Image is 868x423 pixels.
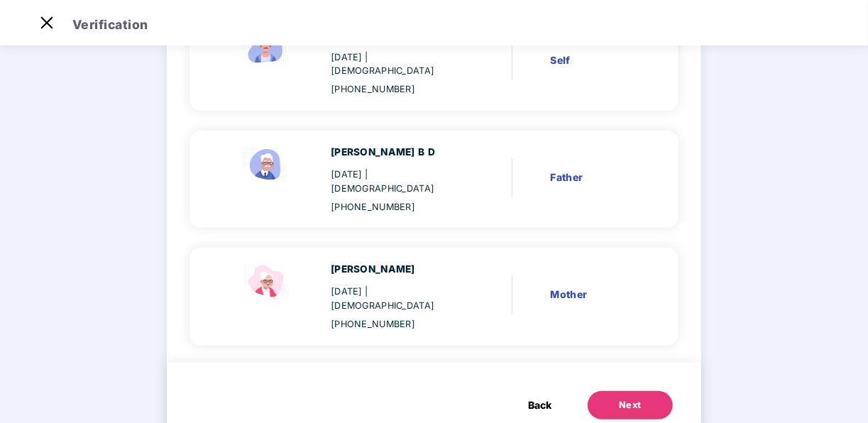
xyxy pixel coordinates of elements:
[331,200,461,214] div: [PHONE_NUMBER]
[238,262,295,302] img: svg+xml;base64,PHN2ZyB4bWxucz0iaHR0cDovL3d3dy53My5vcmcvMjAwMC9zdmciIHdpZHRoPSI1NCIgaGVpZ2h0PSIzOC...
[551,170,637,185] div: Father
[331,262,461,277] div: [PERSON_NAME]
[331,50,461,79] div: [DATE]
[331,145,461,160] div: [PERSON_NAME] B D
[238,28,295,67] img: svg+xml;base64,PHN2ZyBpZD0iRW1wbG95ZWVfbWFsZSIgeG1sbnM9Imh0dHA6Ly93d3cudzMub3JnLzIwMDAvc3ZnIiB3aW...
[514,391,566,419] button: Back
[331,167,461,196] div: [DATE]
[551,287,637,302] div: Mother
[331,82,461,97] div: [PHONE_NUMBER]
[238,145,295,185] img: svg+xml;base64,PHN2ZyBpZD0iRmF0aGVyX2ljb24iIHhtbG5zPSJodHRwOi8vd3d3LnczLm9yZy8yMDAwL3N2ZyIgeG1sbn...
[331,317,461,331] div: [PHONE_NUMBER]
[331,169,434,194] span: | [DEMOGRAPHIC_DATA]
[588,391,673,419] button: Next
[528,397,551,413] span: Back
[551,53,637,68] div: Self
[331,286,434,311] span: | [DEMOGRAPHIC_DATA]
[331,285,461,313] div: [DATE]
[619,398,642,412] div: Next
